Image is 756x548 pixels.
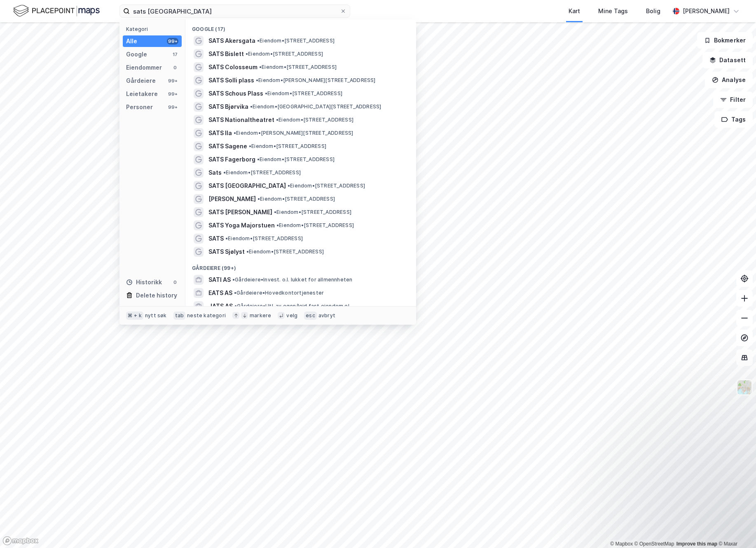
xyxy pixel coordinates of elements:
span: SATS Sagene [208,141,247,151]
div: Eiendommer [126,63,162,73]
span: • [250,103,253,110]
button: Tags [714,111,753,128]
span: • [257,37,260,44]
div: Google [126,49,147,59]
span: Eiendom • [STREET_ADDRESS] [246,248,324,255]
span: • [249,143,251,149]
a: Mapbox [610,541,633,547]
span: Eiendom • [STREET_ADDRESS] [288,183,365,189]
span: Eiendom • [STREET_ADDRESS] [223,169,301,176]
span: • [232,276,235,283]
div: ⌘ + k [126,311,143,320]
span: • [246,248,249,255]
span: SATI AS [208,275,231,285]
span: • [234,303,237,309]
span: • [225,235,228,241]
div: 17 [172,51,178,58]
span: Eiendom • [STREET_ADDRESS] [246,51,323,57]
div: 99+ [167,77,178,84]
span: SATS Bislett [208,49,244,59]
button: Analyse [705,72,753,88]
div: Historikk [126,277,162,287]
span: • [234,130,236,136]
span: Eiendom • [STREET_ADDRESS] [276,222,354,229]
div: Kategori [126,26,182,32]
span: Eiendom • [STREET_ADDRESS] [257,37,335,44]
span: • [265,90,267,96]
span: SATS Colosseum [208,62,257,72]
span: Eiendom • [STREET_ADDRESS] [225,235,303,242]
span: Eiendom • [STREET_ADDRESS] [257,196,335,202]
div: Leietakere [126,89,158,99]
span: JATS AS [208,301,233,311]
span: SATS Solli plass [208,75,254,85]
div: [PERSON_NAME] [683,6,730,16]
div: Bolig [646,6,660,16]
span: Gårdeiere • Invest. o.l. lukket for allmennheten [232,276,352,283]
span: Eiendom • [STREET_ADDRESS] [249,143,326,150]
span: SATS Yoga Majorstuen [208,220,275,230]
span: SATS Sjølyst [208,247,245,257]
span: Eiendom • [STREET_ADDRESS] [276,117,353,123]
span: • [256,77,258,83]
input: Søk på adresse, matrikkel, gårdeiere, leietakere eller personer [130,5,340,17]
div: Alle [126,36,137,46]
div: 0 [172,279,178,286]
div: neste kategori [187,312,226,319]
span: Eiendom • [STREET_ADDRESS] [274,209,351,215]
span: Gårdeiere • Utl. av egen/leid fast eiendom el. [234,303,351,309]
div: Gårdeiere (99+) [185,258,416,273]
span: SATS [208,234,224,244]
div: 99+ [167,91,178,97]
span: SATS Schous Plass [208,89,263,98]
div: Google (17) [185,19,416,34]
span: • [276,222,279,228]
div: esc [304,311,317,320]
span: • [246,51,248,57]
span: Gårdeiere • Hovedkontortjenester [234,290,324,296]
div: Mine Tags [598,6,628,16]
div: Kart [569,6,580,16]
a: OpenStreetMap [634,541,674,547]
span: SATS Fagerborg [208,155,255,164]
span: EATS AS [208,288,232,298]
span: SATS Akersgata [208,36,255,46]
div: avbryt [318,312,335,319]
span: Eiendom • [STREET_ADDRESS] [265,90,342,97]
span: • [223,169,226,176]
span: Eiendom • [PERSON_NAME][STREET_ADDRESS] [256,77,376,84]
span: Eiendom • [GEOGRAPHIC_DATA][STREET_ADDRESS] [250,103,381,110]
span: • [276,117,279,123]
a: Mapbox homepage [2,536,39,546]
div: 0 [172,64,178,71]
span: SATS [GEOGRAPHIC_DATA] [208,181,286,191]
span: Sats [208,168,222,178]
div: velg [286,312,297,319]
span: [PERSON_NAME] [208,194,256,204]
div: 99+ [167,104,178,110]
div: 99+ [167,38,178,44]
button: Filter [713,91,753,108]
button: Datasett [702,52,753,68]
span: • [274,209,276,215]
div: Personer [126,102,153,112]
span: Eiendom • [STREET_ADDRESS] [257,156,335,163]
span: SATS Bjørvika [208,102,248,112]
img: Z [737,379,752,395]
button: Bokmerker [697,32,753,49]
span: SATS Nationaltheatret [208,115,274,125]
span: • [234,290,236,296]
div: tab [173,311,186,320]
span: • [257,156,260,162]
div: Gårdeiere [126,76,156,86]
img: logo.f888ab2527a4732fd821a326f86c7f29.svg [13,4,100,18]
div: Delete history [136,290,177,300]
a: Improve this map [676,541,717,547]
span: Eiendom • [STREET_ADDRESS] [259,64,337,70]
span: • [288,183,290,189]
span: • [259,64,262,70]
div: markere [250,312,271,319]
span: SATS Ila [208,128,232,138]
div: nytt søk [145,312,167,319]
span: SATS [PERSON_NAME] [208,207,272,217]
